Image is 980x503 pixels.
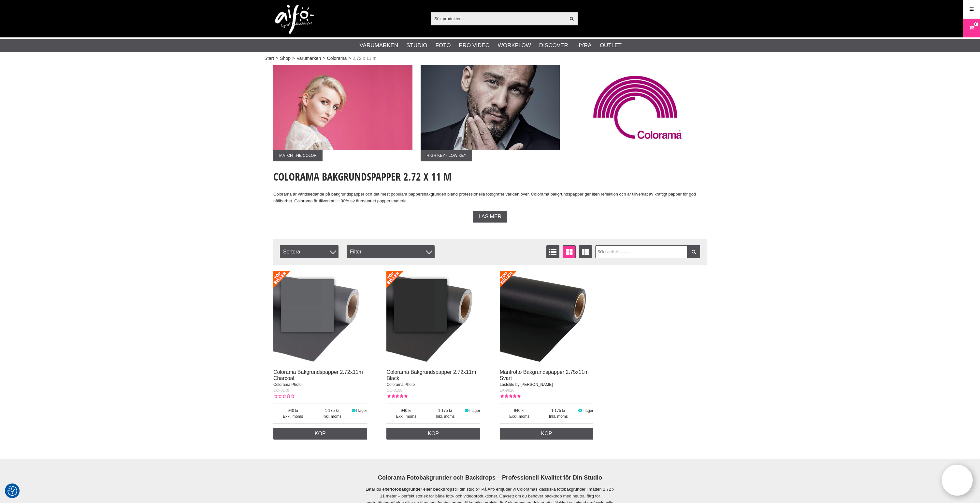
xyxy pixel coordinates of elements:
[386,414,426,419] span: Exkl. moms
[273,191,707,205] p: Colorama är världsledande på bakgrundspapper och det mest populära pappersbakgrunden bland profes...
[426,408,464,414] span: 1 175
[386,393,407,399] div: Kundbetyg: 5.00
[464,408,469,413] i: I lager
[280,55,291,62] a: Shop
[577,408,583,413] i: I lager
[546,245,559,258] a: Listvisning
[386,271,480,365] img: Colorama Bakgrundspapper 2.72x11m Black
[500,408,539,414] span: 940
[479,214,501,220] span: Läs mer
[963,20,980,36] a: 8
[563,245,576,258] a: Fönstervisning
[539,414,577,419] span: Inkl. moms
[435,41,451,50] a: Foto
[273,65,412,150] img: Annons:002 ban-colorama-272x11-001.jpg
[498,41,531,50] a: Workflow
[273,388,289,393] span: CO-0149
[265,55,274,62] a: Start
[975,21,977,27] span: 8
[459,41,489,50] a: Pro Video
[386,382,415,387] span: Colorama Photo
[500,369,589,381] a: Manfrotto Bakgrundspapper 2.75x11m Svart
[273,393,294,399] div: Kundbetyg: 0
[431,14,566,23] input: Sök produkter ...
[386,369,476,381] a: Colorama Bakgrundspapper 2.72x11m Black
[595,245,700,258] input: Sök i artikellista ...
[421,65,560,150] img: Annons:005 ban-colorama-272x11-002.jpg
[539,408,577,414] span: 1 175
[292,55,295,62] span: >
[327,55,347,62] a: Colorama
[273,414,313,419] span: Exkl. moms
[313,414,351,419] span: Inkl. moms
[500,388,514,393] span: LA-9020
[353,55,376,62] span: 2.72 x 11 m
[500,393,521,399] div: Kundbetyg: 5.00
[421,150,472,161] span: High key - Low key
[323,55,325,62] span: >
[579,245,592,258] a: Utökad listvisning
[386,428,480,440] a: Köp
[500,414,539,419] span: Exkl. moms
[273,369,363,381] a: Colorama Bakgrundspapper 2.72x11m Charcoal
[273,382,302,387] span: Colorama Photo
[273,428,367,440] a: Köp
[687,245,700,258] a: Filtrera
[273,65,412,161] a: Annons:002 ban-colorama-272x11-001.jpgMatch the color
[348,55,351,62] span: >
[426,414,464,419] span: Inkl. moms
[500,428,594,440] a: Köp
[469,408,480,413] span: I lager
[360,41,398,50] a: Varumärken
[273,150,323,161] span: Match the color
[539,41,568,50] a: Discover
[7,486,17,496] img: Revisit consent button
[351,408,356,413] i: I lager
[280,245,339,258] span: Sortera
[275,5,314,34] img: logo.png
[500,382,553,387] span: Lastolite by [PERSON_NAME]
[500,271,594,365] img: Manfrotto Bakgrundspapper 2.75x11m Svart
[600,41,622,50] a: Outlet
[568,65,707,150] img: Annons:001 ban-colorama-logga.jpg
[391,487,454,492] strong: fotobakgrunder eller backdrops
[378,474,602,481] strong: Colorama Fotobakgrunder och Backdrops – Professionell Kvalitet för Din Studio
[421,65,560,161] a: Annons:005 ban-colorama-272x11-002.jpgHigh key - Low key
[276,55,278,62] span: >
[347,245,435,258] div: Filter
[7,485,17,497] button: Samtyckesinställningar
[296,55,321,62] a: Varumärken
[356,408,367,413] span: I lager
[406,41,427,50] a: Studio
[313,408,351,414] span: 1 175
[583,408,593,413] span: I lager
[273,408,313,414] span: 940
[386,408,426,414] span: 940
[576,41,592,50] a: Hyra
[386,388,402,393] span: CO-0168
[273,271,367,365] img: Colorama Bakgrundspapper 2.72x11m Charcoal
[273,170,707,184] h1: Colorama Bakgrundspapper 2.72 x 11 m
